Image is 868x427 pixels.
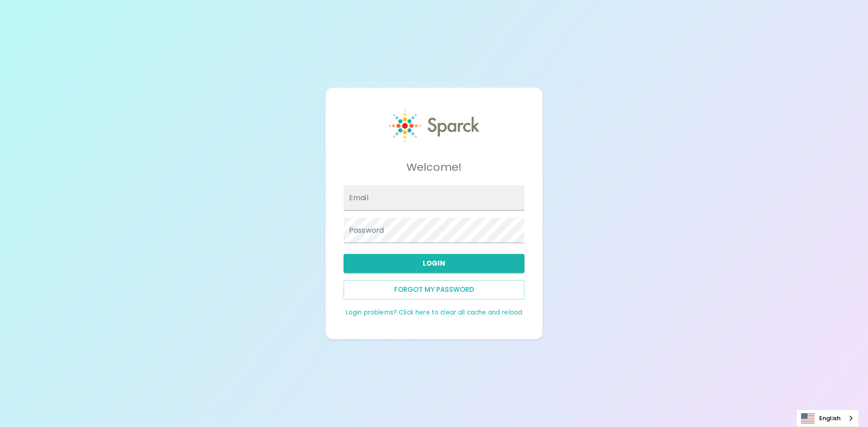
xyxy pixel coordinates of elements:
[797,410,859,427] a: English
[796,409,859,427] div: Language
[344,160,524,174] h5: Welcome!
[346,308,522,317] a: Login problems? Click here to clear all cache and reload
[344,280,524,299] button: Forgot my password
[389,109,479,142] img: Sparck logo
[344,254,524,273] button: Login
[796,409,859,427] aside: Language selected: English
